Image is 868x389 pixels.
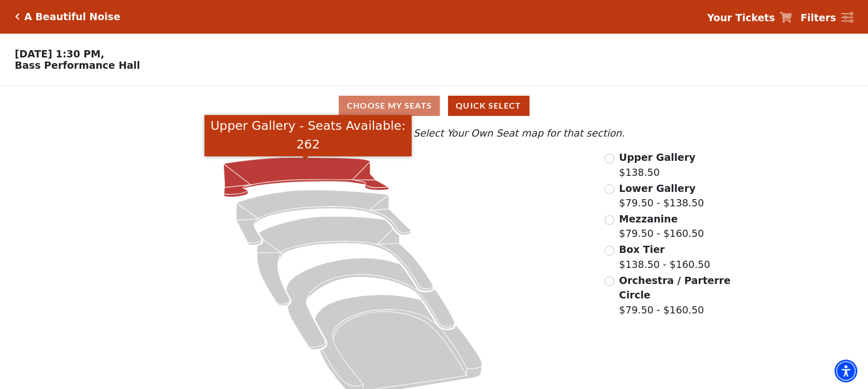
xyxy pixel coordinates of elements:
h5: A Beautiful Noise [24,11,120,23]
span: Mezzanine [619,213,677,225]
label: $79.50 - $138.50 [619,181,704,211]
strong: Your Tickets [707,12,775,23]
label: $138.50 [619,150,696,179]
input: Box Tier$138.50 - $160.50 [604,246,614,256]
span: Box Tier [619,244,664,255]
label: $79.50 - $160.50 [619,212,704,241]
strong: Filters [800,12,836,23]
input: Upper Gallery$138.50 [604,154,614,163]
label: $138.50 - $160.50 [619,242,710,272]
span: Upper Gallery [619,152,696,163]
a: Click here to go back to filters [15,13,20,20]
div: Accessibility Menu [834,360,857,382]
div: Upper Gallery - Seats Available: 262 [205,115,412,157]
input: Mezzanine$79.50 - $160.50 [604,215,614,225]
span: Lower Gallery [619,183,696,194]
input: Lower Gallery$79.50 - $138.50 [604,184,614,194]
input: Orchestra / Parterre Circle$79.50 - $160.50 [604,276,614,286]
a: Filters [800,10,853,25]
a: Your Tickets [707,10,792,25]
path: Upper Gallery - Seats Available: 262 [223,157,388,197]
span: Orchestra / Parterre Circle [619,275,730,301]
button: Quick Select [448,96,529,116]
label: $79.50 - $160.50 [619,273,732,318]
p: Click on a level below to open the Select Your Own Seat map for that section. [116,126,753,141]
